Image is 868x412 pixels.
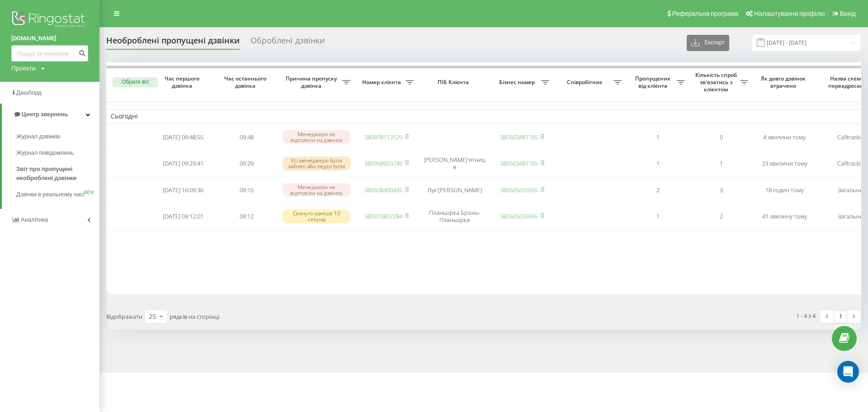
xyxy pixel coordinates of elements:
[113,77,158,87] button: Обрати всі
[754,10,825,17] span: Налаштування профілю
[418,178,491,202] td: Лук'[PERSON_NAME]
[170,313,219,321] span: рядків на сторінці
[500,159,538,167] a: 380503487165
[283,75,342,89] span: Причина пропуску дзвінка
[159,75,208,89] span: Час першого дзвінка
[500,186,538,194] a: 380505055955
[364,133,402,141] a: 380978113129
[500,133,538,141] a: 380503487165
[215,204,278,229] td: 09:12
[626,125,689,149] td: 1
[689,125,753,149] td: 0
[16,148,74,157] span: Журнал повідомлень
[418,204,491,229] td: Планьорка Бронь-Планьорка
[215,151,278,176] td: 09:29
[21,216,48,223] span: Аналiтика
[283,130,350,144] div: Менеджери не відповіли на дзвінок
[16,145,99,161] a: Журнал повідомлень
[495,79,541,86] span: Бізнес номер
[426,79,483,86] span: ПІБ Клієнта
[16,132,60,141] span: Журнал дзвінків
[834,310,847,323] a: 1
[283,183,350,197] div: Менеджери не відповіли на дзвінок
[558,79,613,86] span: Співробітник
[626,178,689,202] td: 2
[222,75,271,89] span: Час останнього дзвінка
[626,204,689,229] td: 1
[283,209,350,223] div: Скинуто раніше 10 секунд
[283,156,350,170] div: Усі менеджери були зайняті або недоступні
[16,165,95,183] span: Звіт про пропущені необроблені дзвінки
[364,186,402,194] a: 380508490435
[364,212,402,220] a: 380970807284
[840,10,856,17] span: Вихід
[16,128,99,145] a: Журнал дзвінків
[149,312,156,321] div: 25
[11,64,36,73] div: Проекти
[22,111,68,118] span: Центр звернень
[106,36,240,50] div: Необроблені пропущені дзвінки
[626,151,689,176] td: 1
[16,89,42,96] span: Дашборд
[151,204,215,229] td: [DATE] 09:12:01
[250,36,325,50] div: Оброблені дзвінки
[672,10,739,17] span: Реферальна програма
[151,178,215,202] td: [DATE] 16:09:36
[631,75,677,89] span: Пропущених від клієнта
[753,125,816,149] td: 4 хвилини тому
[16,161,99,186] a: Звіт про пропущені необроблені дзвінки
[16,190,84,199] span: Дзвінки в реальному часі
[2,104,99,125] a: Центр звернень
[500,212,538,220] a: 380505055955
[151,125,215,149] td: [DATE] 09:48:55
[687,35,729,51] button: Експорт
[694,71,740,93] span: Кількість спроб зв'язатись з клієнтом
[689,178,753,202] td: 3
[151,151,215,176] td: [DATE] 09:29:41
[418,151,491,176] td: [PERSON_NAME]'ятниця
[359,79,406,86] span: Номер клієнта
[215,125,278,149] td: 09:48
[16,186,99,203] a: Дзвінки в реальному часіNEW
[753,204,816,229] td: 41 хвилину тому
[837,361,859,383] div: Open Intercom Messenger
[215,178,278,202] td: 09:15
[760,75,809,89] span: Як довго дзвінок втрачено
[11,9,88,32] img: Ringostat logo
[689,204,753,229] td: 2
[11,45,88,62] input: Пошук за номером
[753,151,816,176] td: 23 хвилини тому
[796,311,816,320] div: 1 - 4 з 4
[11,34,88,43] a: [DOMAIN_NAME]
[753,178,816,202] td: 18 годин тому
[689,151,753,176] td: 1
[106,313,142,321] span: Відображати
[364,159,402,167] a: 380958903749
